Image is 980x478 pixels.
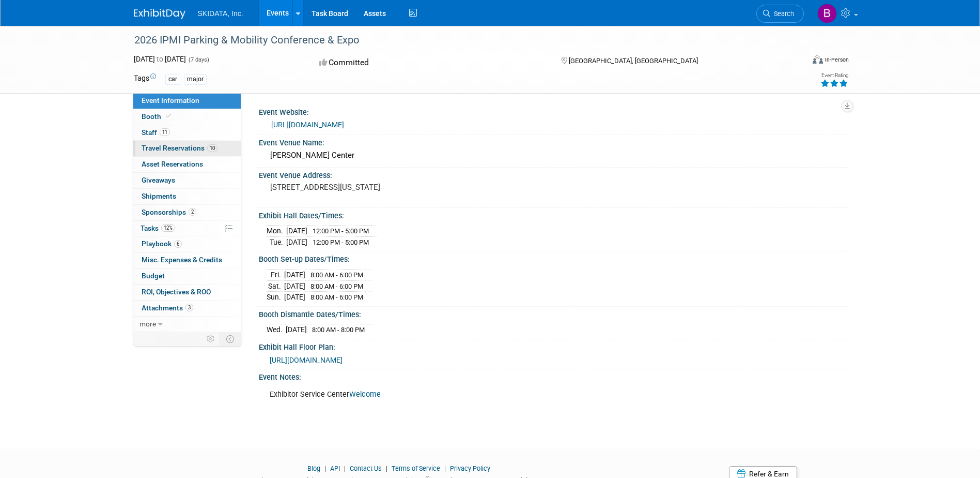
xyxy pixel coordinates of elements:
[820,73,848,78] div: Event Rating
[270,183,492,192] pre: [STREET_ADDRESS][US_STATE]
[286,226,307,237] td: [DATE]
[817,4,837,23] img: Brenda Shively
[267,226,286,237] td: Mon.
[286,236,307,247] td: [DATE]
[383,465,390,472] span: |
[133,205,241,220] a: Sponsorships2
[825,56,849,64] div: In-Person
[142,304,193,312] span: Attachments
[259,135,847,148] div: Event Venue Name:
[142,144,217,152] span: Travel Reservations
[141,224,175,232] span: Tasks
[185,304,193,311] span: 3
[313,238,369,246] span: 12:00 PM - 5:00 PM
[133,109,241,125] a: Booth
[284,292,305,303] td: [DATE]
[142,288,211,296] span: ROI, Objectives & ROO
[569,57,698,65] span: [GEOGRAPHIC_DATA], [GEOGRAPHIC_DATA]
[142,192,176,200] span: Shipments
[310,293,363,301] span: 8:00 AM - 6:00 PM
[267,324,286,335] td: Wed.
[316,54,545,72] div: Committed
[133,268,241,284] a: Budget
[139,320,156,328] span: more
[142,96,199,104] span: Event Information
[133,93,241,109] a: Event Information
[259,369,847,382] div: Event Notes:
[259,168,847,181] div: Event Venue Address:
[307,465,320,472] a: Blog
[259,208,847,221] div: Exhibit Hall Dates/Times:
[133,221,241,236] a: Tasks12%
[770,10,794,18] span: Search
[450,465,490,472] a: Privacy Policy
[142,272,165,280] span: Budget
[142,112,173,121] span: Booth
[349,390,381,399] a: Welcome
[155,55,165,63] span: to
[142,208,196,216] span: Sponsorships
[284,269,305,280] td: [DATE]
[133,236,241,252] a: Playbook6
[392,465,440,472] a: Terms of Service
[165,74,180,85] div: car
[133,285,241,300] a: ROI, Objectives & ROO
[161,224,175,232] span: 12%
[312,326,365,334] span: 8:00 AM - 8:00 PM
[166,113,171,119] i: Booth reservation complete
[142,128,170,137] span: Staff
[134,73,156,85] td: Tags
[160,128,170,136] span: 11
[262,384,732,405] div: Exhibitor Service Center
[267,292,284,303] td: Sun.
[188,56,209,63] span: (7 days)
[310,271,363,279] span: 8:00 AM - 6:00 PM
[174,240,182,248] span: 6
[743,54,849,69] div: Event Format
[202,332,220,346] td: Personalize Event Tab Strip
[133,317,241,332] a: more
[259,307,847,320] div: Booth Dismantle Dates/Times:
[142,240,182,248] span: Playbook
[330,465,340,472] a: API
[259,339,847,352] div: Exhibit Hall Floor Plan:
[133,173,241,188] a: Giveaways
[133,141,241,156] a: Travel Reservations10
[131,31,788,50] div: 2026 IPMI Parking & Mobility Conference & Expo
[322,465,329,472] span: |
[286,324,307,335] td: [DATE]
[442,465,448,472] span: |
[133,252,241,268] a: Misc. Expenses & Credits
[310,282,363,290] span: 8:00 AM - 6:00 PM
[198,9,243,18] span: SKIDATA, Inc.
[220,332,241,346] td: Toggle Event Tabs
[142,176,175,184] span: Giveaways
[267,236,286,247] td: Tue.
[142,160,203,168] span: Asset Reservations
[350,465,382,472] a: Contact Us
[259,251,847,264] div: Booth Set-up Dates/Times:
[133,157,241,172] a: Asset Reservations
[142,256,222,264] span: Misc. Expenses & Credits
[813,55,823,64] img: Format-Inperson.png
[189,208,196,216] span: 2
[270,356,343,364] a: [URL][DOMAIN_NAME]
[133,125,241,141] a: Staff11
[207,144,217,152] span: 10
[756,5,804,23] a: Search
[341,465,348,472] span: |
[133,301,241,316] a: Attachments3
[284,280,305,292] td: [DATE]
[267,269,284,280] td: Fri.
[267,147,839,163] div: [PERSON_NAME] Center
[134,9,185,19] img: ExhibitDay
[259,104,847,117] div: Event Website:
[184,74,207,85] div: major
[133,189,241,204] a: Shipments
[313,227,369,235] span: 12:00 PM - 5:00 PM
[134,55,186,63] span: [DATE] [DATE]
[271,121,344,129] a: [URL][DOMAIN_NAME]
[267,280,284,292] td: Sat.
